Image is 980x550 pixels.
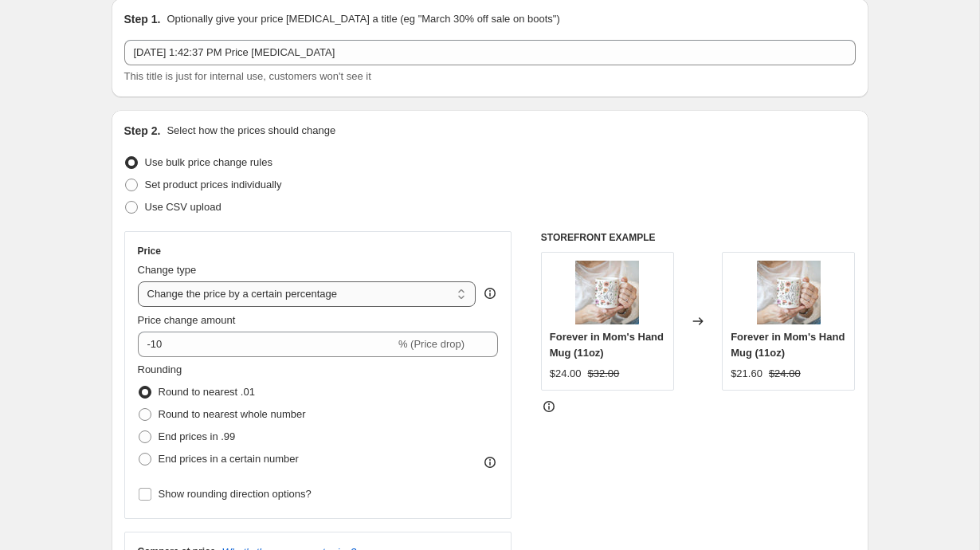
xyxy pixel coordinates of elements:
span: End prices in .99 [159,430,236,442]
div: help [482,285,498,301]
input: 30% off holiday sale [124,40,856,65]
span: Round to nearest whole number [159,408,306,420]
h6: STOREFRONT EXAMPLE [541,231,856,244]
span: Use bulk price change rules [145,156,272,168]
span: Show rounding direction options? [159,488,312,500]
p: Select how the prices should change [167,123,335,139]
div: $21.60 [731,366,762,382]
span: Price change amount [138,314,236,326]
p: Optionally give your price [MEDICAL_DATA] a title (eg "March 30% off sale on boots") [167,11,559,27]
div: $24.00 [550,366,582,382]
input: -15 [138,332,395,357]
span: Change type [138,264,197,276]
span: Forever in Mom's Hand Mug (11oz) [550,331,664,359]
h3: Price [138,245,161,257]
span: % (Price drop) [398,338,465,350]
span: This title is just for internal use, customers won't see it [124,70,371,82]
img: 1_80x.jpg [575,261,639,324]
span: Round to nearest .01 [159,386,255,398]
span: Rounding [138,363,182,375]
span: Set product prices individually [145,179,282,191]
span: Use CSV upload [145,201,221,213]
h2: Step 2. [124,123,161,139]
img: 1_80x.jpg [757,261,821,324]
strike: $24.00 [769,366,801,382]
h2: Step 1. [124,11,161,27]
span: End prices in a certain number [159,453,299,465]
span: Forever in Mom's Hand Mug (11oz) [731,331,845,359]
strike: $32.00 [588,366,620,382]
